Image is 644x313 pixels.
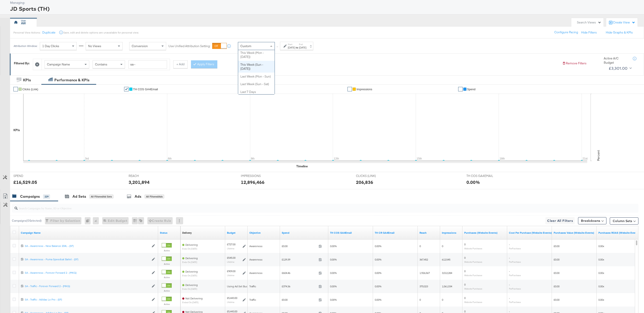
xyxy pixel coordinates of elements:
[249,298,256,301] span: Traffic
[347,87,352,91] a: ✔
[509,296,510,300] span: -
[607,65,633,72] button: £3,301.00
[182,274,198,277] sub: ends on [DATE]
[464,260,482,263] sub: Website Purchases
[554,285,559,288] span: £0.00
[162,276,172,279] label: Active
[185,283,198,287] span: Delivering
[299,46,306,49] div: [DATE]
[330,298,337,301] span: 0.00%
[296,164,308,168] div: Timeline
[288,46,295,49] div: [DATE]
[25,271,149,275] div: SA - Awareness - Forever Forward 2 - (MKG)
[47,62,70,66] span: Campaign Name
[554,231,595,235] a: The total value of the purchase actions tracked by your Custom Audience pixel on your website aft...
[18,202,579,211] input: Search Campaigns by Name, ID or Objective
[13,87,18,91] a: ✔
[375,231,416,235] a: TH CR GA4Email
[182,301,203,304] sub: ended on [DATE]
[23,78,31,83] div: KPIs
[249,244,263,248] span: Awareness
[182,288,198,290] sub: ends on [DATE]
[442,285,452,288] span: 1,061,034
[13,179,37,185] div: £16,529.05
[227,247,234,250] sub: Lifetime
[578,217,606,224] button: Breakdowns
[227,285,252,288] div: Using Ad Set Budget
[88,44,101,48] span: No Views
[375,271,381,275] span: 0.00%
[330,271,337,275] span: 0.00%
[442,258,450,261] span: 612,545
[282,244,317,248] span: £0.00
[128,60,167,69] input: Enter a search term
[375,285,381,288] span: 0.00%
[238,73,275,80] div: Last Week (Mon - Sun)
[182,261,198,263] sub: ends on [DATE]
[375,298,381,301] span: 0.00%
[12,219,42,223] div: Campaigns ( 0 Selected)
[330,258,337,261] span: 0.00%
[25,298,149,302] a: SA - Traffic - Adidas Lo Pro - (SF)
[43,195,50,199] div: 229
[185,256,198,260] span: Delivering
[442,231,461,235] a: The number of times your ad was served. On mobile apps an ad is counted as served the first time ...
[42,30,55,35] button: Duplicate
[282,258,317,261] span: £129.39
[227,260,234,263] sub: Lifetime
[609,65,628,72] div: £3,301.00
[554,244,559,248] span: £0.00
[173,60,188,68] button: + Add
[606,30,633,35] button: Hide Graphs & KPIs
[554,258,559,261] span: £0.00
[133,88,158,91] span: TH COS GA4Email
[545,217,575,224] button: Clear All Filters
[419,244,421,248] span: 0
[63,31,139,34] div: Save, edit and delete options are unavailable for personal view.
[25,244,149,248] div: SA - Awareness - New Balance 204L - (SF)
[464,269,466,273] span: 0
[10,5,638,13] div: JD Sports (TH)
[581,30,597,35] button: Hide Filters
[419,271,430,275] span: 1,926,567
[238,80,275,88] div: Last Week (Sun - Sat)
[598,271,604,275] span: 0.00x
[54,78,89,83] div: Performance & KPIs
[13,174,47,178] span: SPEND
[464,287,482,290] sub: Website Purchases
[509,231,552,235] a: The average cost for each purchase tracked by your Custom Audience pixel on your website after pe...
[21,231,156,235] a: Your campaign name.
[356,174,390,178] span: CLICKS (LINK)
[238,61,275,73] div: This Week (Sun - [DATE])
[299,43,306,46] label: End:
[464,283,466,286] span: 0
[466,174,500,178] span: TH COS GA4EMAIL
[25,258,149,261] a: SA - Awareness - Puma Speedcat Ballet - (SF)
[227,296,237,300] div: £5,443.00
[464,243,466,246] span: 0
[458,87,463,91] a: ✔
[509,243,510,246] span: -
[604,56,628,65] div: Active A/C Budget
[282,271,317,275] span: £604.46
[182,231,192,235] div: Delivery
[282,231,326,235] a: The total amount spent to date.
[467,88,476,91] span: Spend
[185,297,203,300] span: Not Delivering
[375,258,381,261] span: 0.00%
[25,271,149,275] a: SA - Awareness - Forever Forward 2 - (MKG)
[129,174,162,178] span: REACH
[25,284,149,288] div: SA - Traffic - Forever Forward 2 - (MKG)
[419,285,428,288] span: 370,023
[182,231,192,235] a: Reflects the ability of your Ad Campaign to achieve delivery based on ad states, schedule and bud...
[241,174,274,178] span: IMPRESSIONS
[598,298,604,301] span: 0.00x
[25,244,149,248] a: SA - Awareness - New Balance 204L - (SF)
[464,310,466,313] span: 0
[241,179,265,185] div: 12,896,466
[509,287,521,290] sub: Per Purchase
[89,195,113,199] div: All Filtered Ad Sets
[42,44,59,48] span: 1 Day Clicks
[185,243,198,246] span: Delivering
[20,194,40,199] div: Campaigns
